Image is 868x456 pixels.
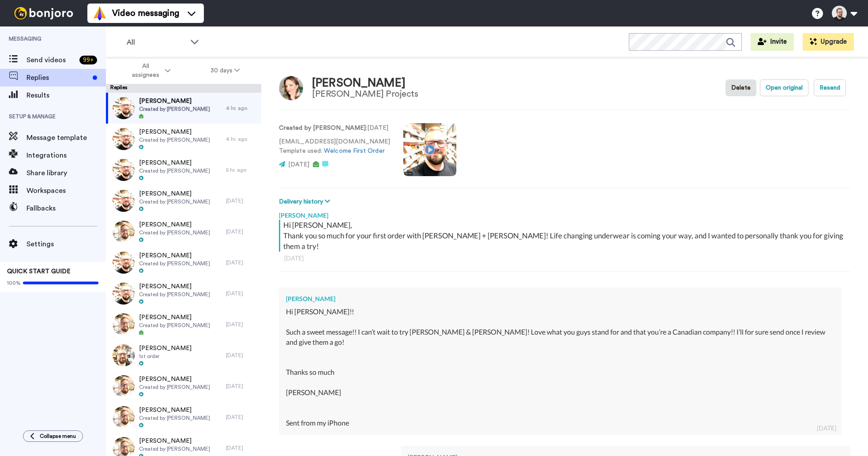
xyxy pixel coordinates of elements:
[324,148,385,154] a: Welcome First Order
[226,352,257,359] div: [DATE]
[93,6,107,20] img: vm-color.svg
[725,79,756,96] button: Delete
[113,283,135,305] img: 0ebeb185-aceb-4ea7-b17b-5d5448b0a189-thumb.jpg
[139,136,210,143] span: Created by [PERSON_NAME]
[226,197,257,204] div: [DATE]
[113,190,135,212] img: 0ebeb185-aceb-4ea7-b17b-5d5448b0a189-thumb.jpg
[112,7,179,19] span: Video messaging
[139,344,192,353] span: [PERSON_NAME]
[817,424,836,433] div: [DATE]
[803,33,854,51] button: Upgrade
[139,106,210,113] span: Created by [PERSON_NAME]
[226,290,257,297] div: [DATE]
[288,162,309,168] span: [DATE]
[106,216,261,247] a: [PERSON_NAME]Created by [PERSON_NAME][DATE]
[108,58,191,83] button: All assignees
[113,406,135,428] img: 11682276-afbd-4b54-bc4a-fbbc98e51baf-thumb.jpg
[11,7,77,19] img: bj-logo-header-white.svg
[26,150,106,161] span: Integrations
[226,105,257,112] div: 4 hr. ago
[106,84,261,93] div: Replies
[40,433,76,440] span: Collapse menu
[139,229,210,236] span: Created by [PERSON_NAME]
[139,415,210,422] span: Created by [PERSON_NAME]
[113,313,135,335] img: 11682276-afbd-4b54-bc4a-fbbc98e51baf-thumb.jpg
[26,72,89,83] span: Replies
[113,159,135,181] img: 0ebeb185-aceb-4ea7-b17b-5d5448b0a189-thumb.jpg
[139,322,210,329] span: Created by [PERSON_NAME]
[139,128,210,136] span: [PERSON_NAME]
[226,136,257,143] div: 4 hr. ago
[760,79,808,96] button: Open original
[113,221,135,243] img: 11682276-afbd-4b54-bc4a-fbbc98e51baf-thumb.jpg
[7,279,21,286] span: 100%
[106,93,261,124] a: [PERSON_NAME]Created by [PERSON_NAME]4 hr. ago
[279,124,390,133] p: : [DATE]
[79,56,97,64] div: 99 +
[283,220,848,252] div: Hi [PERSON_NAME], Thank you so much for your first order with [PERSON_NAME] + [PERSON_NAME]! Life...
[26,132,106,143] span: Message template
[139,445,210,452] span: Created by [PERSON_NAME]
[191,63,260,79] button: 30 days
[226,166,257,173] div: 5 hr. ago
[106,402,261,433] a: [PERSON_NAME]Created by [PERSON_NAME][DATE]
[113,252,135,274] img: 0ebeb185-aceb-4ea7-b17b-5d5448b0a189-thumb.jpg
[139,251,210,260] span: [PERSON_NAME]
[26,168,106,178] span: Share library
[226,228,257,235] div: [DATE]
[279,207,850,220] div: [PERSON_NAME]
[139,220,210,229] span: [PERSON_NAME]
[139,384,210,391] span: Created by [PERSON_NAME]
[139,158,210,167] span: [PERSON_NAME]
[106,155,261,185] a: [PERSON_NAME]Created by [PERSON_NAME]5 hr. ago
[139,437,210,445] span: [PERSON_NAME]
[106,371,261,402] a: [PERSON_NAME]Created by [PERSON_NAME][DATE]
[113,128,135,150] img: 0ebeb185-aceb-4ea7-b17b-5d5448b0a189-thumb.jpg
[751,33,794,51] button: Invite
[127,37,186,48] span: All
[814,79,846,96] button: Resend
[139,189,210,198] span: [PERSON_NAME]
[113,344,135,366] img: efa524da-70a9-41f2-aa42-4cb2d5cfdec7-thumb.jpg
[279,197,333,207] button: Delivery history
[279,76,303,100] img: Image of ERIN HUTTON
[226,383,257,390] div: [DATE]
[139,282,210,291] span: [PERSON_NAME]
[106,278,261,309] a: [PERSON_NAME]Created by [PERSON_NAME][DATE]
[279,137,390,156] p: [EMAIL_ADDRESS][DOMAIN_NAME] Template used:
[26,239,106,249] span: Settings
[26,185,106,196] span: Workspaces
[26,203,106,214] span: Fallbacks
[106,309,261,340] a: [PERSON_NAME]Created by [PERSON_NAME][DATE]
[279,125,366,131] strong: Created by [PERSON_NAME]
[286,307,834,428] div: Hi [PERSON_NAME]!! Such a sweet message!! I can’t wait to try [PERSON_NAME] & [PERSON_NAME]! Love...
[113,97,135,119] img: 0ebeb185-aceb-4ea7-b17b-5d5448b0a189-thumb.jpg
[284,254,845,263] div: [DATE]
[139,353,192,360] span: 1st order
[139,313,210,322] span: [PERSON_NAME]
[139,406,210,415] span: [PERSON_NAME]
[226,414,257,421] div: [DATE]
[26,55,76,65] span: Send videos
[139,97,210,106] span: [PERSON_NAME]
[113,375,135,397] img: 11682276-afbd-4b54-bc4a-fbbc98e51baf-thumb.jpg
[139,260,210,267] span: Created by [PERSON_NAME]
[286,294,834,303] div: [PERSON_NAME]
[106,247,261,278] a: [PERSON_NAME]Created by [PERSON_NAME][DATE]
[23,430,83,442] button: Collapse menu
[226,259,257,266] div: [DATE]
[26,90,106,101] span: Results
[106,124,261,155] a: [PERSON_NAME]Created by [PERSON_NAME]4 hr. ago
[7,268,71,275] span: QUICK START GUIDE
[106,185,261,216] a: [PERSON_NAME]Created by [PERSON_NAME][DATE]
[128,62,163,79] span: All assignees
[312,77,418,90] div: [PERSON_NAME]
[139,375,210,384] span: [PERSON_NAME]
[312,89,418,99] div: [PERSON_NAME] Projects
[226,445,257,452] div: [DATE]
[139,291,210,298] span: Created by [PERSON_NAME]
[106,340,261,371] a: [PERSON_NAME]1st order[DATE]
[139,167,210,174] span: Created by [PERSON_NAME]
[139,198,210,205] span: Created by [PERSON_NAME]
